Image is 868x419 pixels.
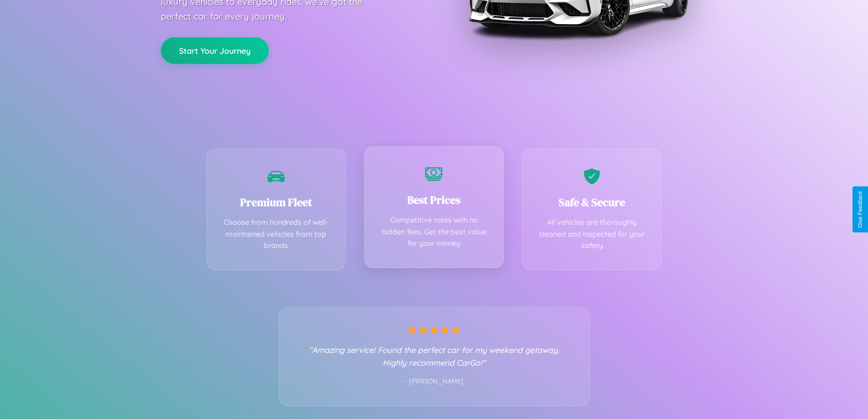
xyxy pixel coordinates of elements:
p: - [PERSON_NAME] [298,376,571,388]
h3: Best Prices [378,192,490,207]
p: Competitive rates with no hidden fees. Get the best value for your money [378,214,490,249]
h3: Premium Fleet [221,195,332,210]
p: "Amazing service! Found the perfect car for my weekend getaway. Highly recommend CarGo!" [298,343,571,369]
p: All vehicles are thoroughly cleaned and inspected for your safety [536,217,648,252]
div: Give Feedback [857,191,863,228]
button: Start Your Journey [161,37,269,64]
p: Choose from hundreds of well-maintained vehicles from top brands [221,217,332,252]
h3: Safe & Secure [536,195,648,210]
